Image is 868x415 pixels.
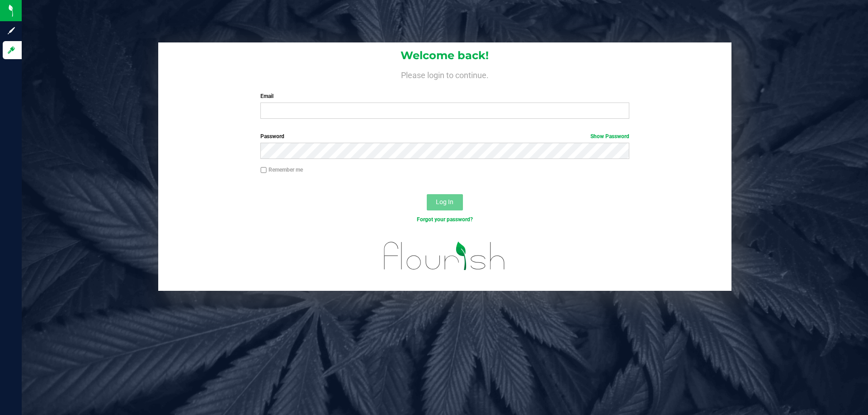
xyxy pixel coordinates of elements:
[7,46,16,55] inline-svg: Log in
[417,216,473,223] a: Forgot your password?
[260,167,267,173] input: Remember me
[590,133,629,140] a: Show Password
[158,50,731,61] h1: Welcome back!
[260,166,303,174] label: Remember me
[436,198,453,205] span: Log In
[7,26,16,35] inline-svg: Sign up
[373,233,516,279] img: flourish_logo.svg
[260,92,629,100] label: Email
[427,194,463,210] button: Log In
[158,69,731,79] h4: Please login to continue.
[260,133,284,140] span: Password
